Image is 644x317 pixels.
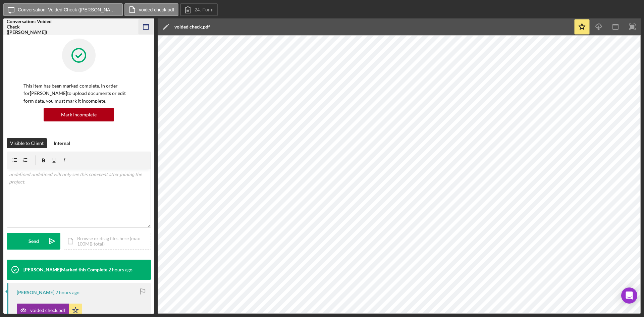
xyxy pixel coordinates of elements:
button: Visible to Client [7,138,47,148]
time: 2025-10-07 17:52 [55,290,79,295]
button: 24. Form [180,3,218,16]
div: Mark Incomplete [61,108,97,121]
div: voided check.pdf [30,308,65,313]
div: Send [29,233,39,250]
label: Conversation: Voided Check ([PERSON_NAME]) [18,7,118,12]
div: Internal [54,138,70,148]
button: Conversation: Voided Check ([PERSON_NAME]) [3,3,123,16]
button: Mark Incomplete [44,108,114,121]
div: [PERSON_NAME] Marked this Complete [23,267,107,272]
button: Internal [50,138,73,148]
div: voided check.pdf [174,24,210,30]
div: [PERSON_NAME] [17,290,54,295]
div: Open Intercom Messenger [621,287,637,304]
time: 2025-10-07 17:52 [108,267,132,272]
button: voided check.pdf [124,3,178,16]
button: voided check.pdf [17,304,82,317]
label: 24. Form [195,7,213,12]
p: This item has been marked complete. In order for [PERSON_NAME] to upload documents or edit form d... [23,82,134,105]
button: Send [7,233,60,250]
div: Visible to Client [10,138,44,148]
label: voided check.pdf [139,7,174,12]
div: Conversation: Voided Check ([PERSON_NAME]) [7,19,54,35]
